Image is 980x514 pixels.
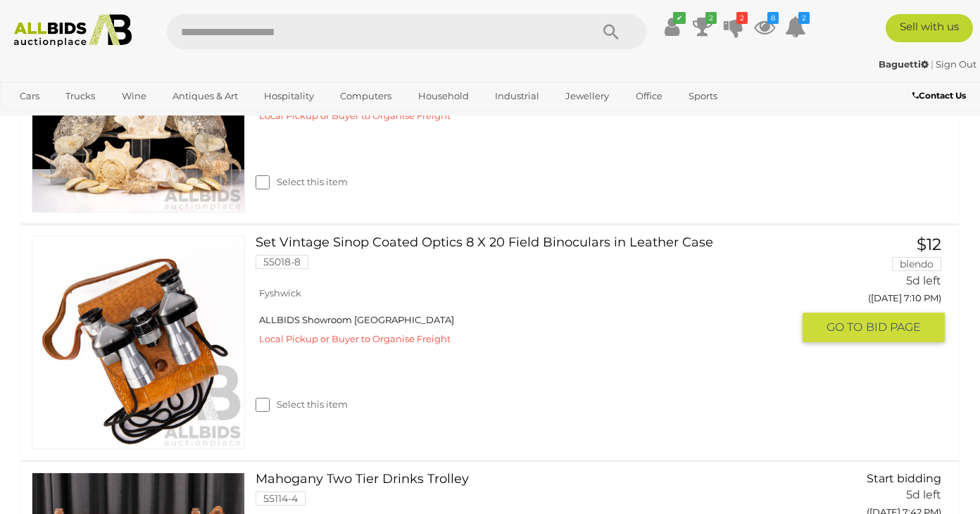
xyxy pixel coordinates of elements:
a: 2 [785,14,806,39]
strong: Baguetti [879,58,929,70]
a: $12 blendo 5d left ([DATE] 7:10 PM) GO TOBID PAGE [813,236,945,344]
a: Set Vintage Sinop Coated Optics 8 X 20 Field Binoculars in Leather Case 55018-8 [266,236,792,280]
a: Sell with us [886,14,973,42]
a: Sports [679,84,727,108]
a: Office [627,84,672,108]
a: [GEOGRAPHIC_DATA] [11,108,129,131]
span: BID PAGE [866,320,921,334]
label: Select this item [256,398,348,411]
a: 8 [754,14,775,39]
a: Household [409,84,478,108]
a: Jewellery [556,84,618,108]
a: Industrial [486,84,548,108]
a: ✔ [661,14,682,39]
span: Start bidding [867,472,941,485]
i: 2 [736,12,748,24]
a: Wine [113,84,156,108]
img: Allbids.com.au [7,14,138,47]
a: 2 [723,14,744,39]
button: GO TOBID PAGE [803,313,945,341]
button: Search [576,14,646,49]
a: Sign Out [936,58,976,70]
a: Cars [11,84,49,108]
a: Computers [331,84,401,108]
i: 2 [798,12,810,24]
a: Baguetti [879,58,931,70]
label: Select this item [256,175,348,189]
i: ✔ [673,12,686,24]
a: Contact Us [912,88,969,104]
a: Antiques & Art [163,84,247,108]
b: Contact Us [912,90,966,101]
a: Trucks [56,84,104,108]
span: | [931,58,934,70]
a: 2 [692,14,713,39]
i: 8 [767,12,779,24]
span: $12 [917,234,941,254]
i: 2 [705,12,717,24]
a: Hospitality [255,84,323,108]
span: GO TO [827,320,866,334]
